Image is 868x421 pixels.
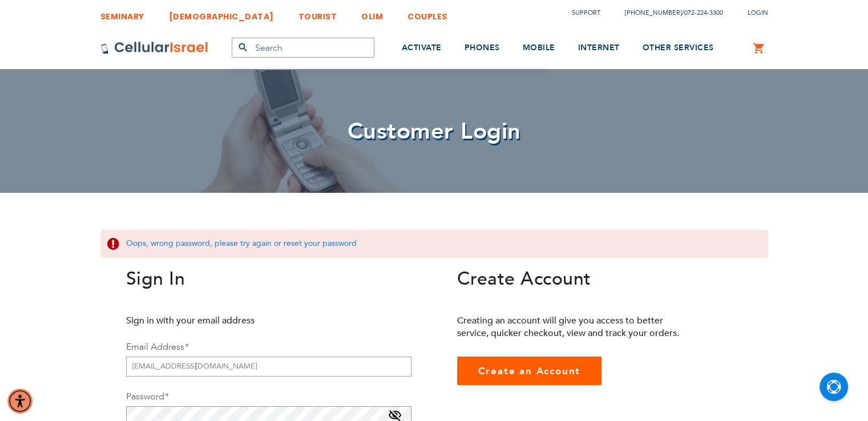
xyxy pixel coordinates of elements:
p: Creating an account will give you access to better service, quicker checkout, view and track your... [457,314,688,339]
span: Customer Login [348,116,521,147]
a: MOBILE [523,27,555,70]
span: PHONES [465,42,500,53]
a: Create an Account [457,357,602,385]
a: Support [572,9,600,17]
span: Create Account [457,266,591,292]
p: Sign in with your email address [126,314,357,327]
img: Cellular Israel Logo [100,41,209,55]
div: Accessibility Menu [7,388,33,414]
a: [PHONE_NUMBER] [625,9,682,17]
div: Oops, wrong password, please try again or reset your password [100,230,768,258]
a: PHONES [465,27,500,70]
a: [DEMOGRAPHIC_DATA] [169,3,274,24]
a: OTHER SERVICES [643,27,714,70]
a: INTERNET [578,27,620,70]
a: COUPLES [407,3,447,24]
span: OTHER SERVICES [643,42,714,53]
a: OLIM [361,3,383,24]
a: ACTIVATE [402,27,442,70]
span: Create an Account [478,365,581,378]
li: / [613,5,723,21]
span: MOBILE [523,42,555,53]
a: 072-224-3300 [684,9,723,17]
a: TOURIST [298,3,337,24]
span: ACTIVATE [402,42,442,53]
label: Password [126,390,168,403]
span: Sign In [126,266,185,292]
input: Email [126,357,411,377]
span: Login [748,9,768,17]
input: Search [232,38,374,58]
span: INTERNET [578,42,620,53]
label: Email Address [126,341,188,353]
a: SEMINARY [100,3,144,24]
